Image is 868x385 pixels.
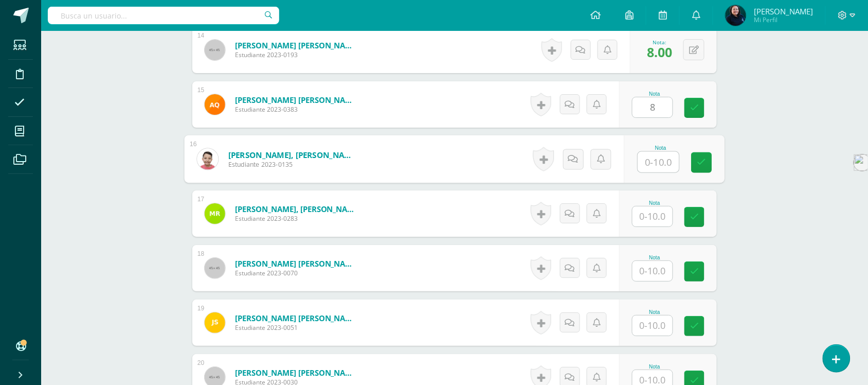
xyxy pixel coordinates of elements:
[632,316,673,336] input: 0-10.0
[754,15,813,24] span: Mi Perfil
[197,148,218,169] img: 9d4a166102a3fb2e071c855a6269068f.png
[647,39,672,46] div: Nota:
[235,40,358,50] a: [PERSON_NAME] [PERSON_NAME]
[48,7,279,24] input: Busca un usuario...
[235,105,358,114] span: Estudiante 2023-0383
[235,258,358,269] a: [PERSON_NAME] [PERSON_NAME]
[205,40,225,60] img: 45x45
[632,200,677,206] div: Nota
[632,261,673,281] input: 0-10.0
[632,309,677,315] div: Nota
[726,5,746,26] img: 025a7cf4a908f3c26f6a181e68158fd9.png
[632,364,677,370] div: Nota
[235,204,358,214] a: [PERSON_NAME], [PERSON_NAME]
[235,323,358,332] span: Estudiante 2023-0051
[205,258,225,278] img: 45x45
[632,91,677,97] div: Nota
[632,97,673,117] input: 0-10.0
[632,206,673,226] input: 0-10.0
[754,6,813,16] span: [PERSON_NAME]
[235,367,358,378] a: [PERSON_NAME] [PERSON_NAME]
[235,214,358,223] span: Estudiante 2023-0283
[647,43,672,61] span: 8.00
[632,255,677,260] div: Nota
[228,160,355,169] span: Estudiante 2023-0135
[205,203,225,224] img: 79b2f5f5fdc8e69115b04c87f6529422.png
[638,152,679,172] input: 0-10.0
[235,50,358,59] span: Estudiante 2023-0193
[235,269,358,277] span: Estudiante 2023-0070
[638,145,684,151] div: Nota
[228,149,355,160] a: [PERSON_NAME], [PERSON_NAME]
[205,94,225,115] img: d7f3f06635d6344c77bbac931c861ffd.png
[235,95,358,105] a: [PERSON_NAME] [PERSON_NAME]
[205,312,225,333] img: e963f29fcab98a81605c84837e4d1f55.png
[235,313,358,323] a: [PERSON_NAME] [PERSON_NAME]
